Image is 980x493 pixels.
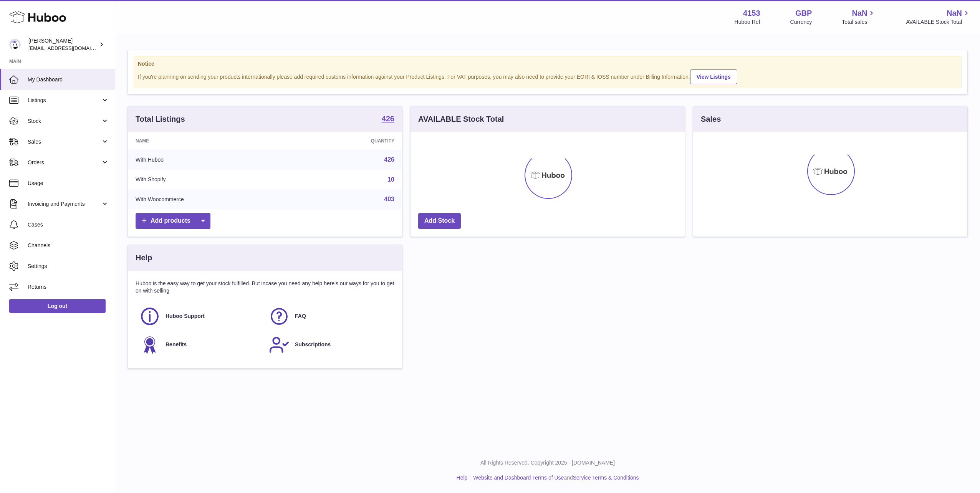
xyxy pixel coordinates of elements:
a: Add Stock [418,213,461,229]
a: 10 [387,176,394,183]
a: Huboo Support [139,306,261,327]
h3: Total Listings [136,114,185,124]
span: NaN [852,8,867,18]
a: FAQ [269,306,391,327]
a: Add products [136,213,210,229]
th: Name [128,132,298,150]
h3: AVAILABLE Stock Total [418,114,504,124]
h3: Help [136,253,152,263]
td: With Huboo [128,150,298,170]
span: Channels [28,242,109,249]
div: Currency [790,18,812,26]
a: NaN Total sales [842,8,876,26]
a: 426 [384,156,394,163]
span: AVAILABLE Stock Total [906,18,971,26]
p: Huboo is the easy way to get your stock fulfilled. But incase you need any help here's our ways f... [136,280,394,294]
span: Benefits [166,341,187,348]
span: Orders [28,159,101,166]
div: [PERSON_NAME] [28,37,98,52]
span: Returns [28,283,109,291]
span: Invoicing and Payments [28,200,101,208]
a: Benefits [139,334,261,355]
th: Quantity [298,132,402,150]
td: With Woocommerce [128,189,298,209]
strong: Notice [138,60,957,68]
a: Service Terms & Conditions [573,475,639,481]
a: 426 [382,115,394,124]
span: Huboo Support [166,313,205,320]
li: and [470,474,639,481]
span: Stock [28,117,101,125]
span: Total sales [842,18,876,26]
a: NaN AVAILABLE Stock Total [906,8,971,26]
div: Huboo Ref [735,18,760,26]
a: Log out [9,299,106,313]
span: Usage [28,180,109,187]
img: sales@kasefilters.com [9,39,21,50]
a: Help [457,475,468,481]
span: Cases [28,221,109,228]
span: Subscriptions [295,341,331,348]
a: Website and Dashboard Terms of Use [473,475,564,481]
div: If you're planning on sending your products internationally please add required customs informati... [138,68,957,84]
span: My Dashboard [28,76,109,83]
strong: GBP [795,8,812,18]
a: View Listings [690,69,737,84]
span: FAQ [295,313,306,320]
span: [EMAIL_ADDRESS][DOMAIN_NAME] [28,45,113,51]
a: 403 [384,196,394,202]
td: With Shopify [128,170,298,190]
strong: 4153 [743,8,760,18]
h3: Sales [701,114,721,124]
span: Listings [28,97,101,104]
span: NaN [947,8,962,18]
a: Subscriptions [269,334,391,355]
span: Sales [28,138,101,146]
strong: 426 [382,115,394,122]
span: Settings [28,263,109,270]
p: All Rights Reserved. Copyright 2025 - [DOMAIN_NAME] [121,459,974,467]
